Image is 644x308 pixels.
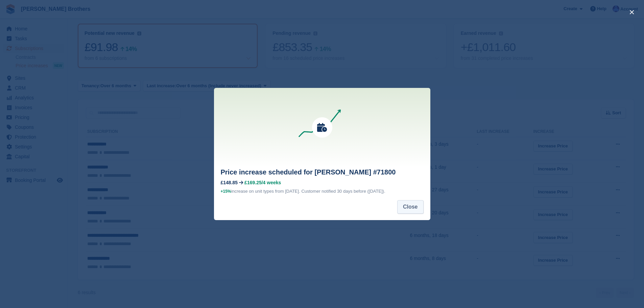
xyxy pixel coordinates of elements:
[221,188,231,195] div: +15%
[262,180,281,185] span: /4 weeks
[221,167,424,177] h2: Price increase scheduled for [PERSON_NAME] #71800
[301,189,385,194] span: Customer notified 30 days before ([DATE]).
[221,180,238,185] div: £148.85
[397,200,424,214] button: Close
[626,7,637,18] button: close
[221,189,300,194] span: increase on unit types from [DATE].
[244,180,262,185] span: £169.25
